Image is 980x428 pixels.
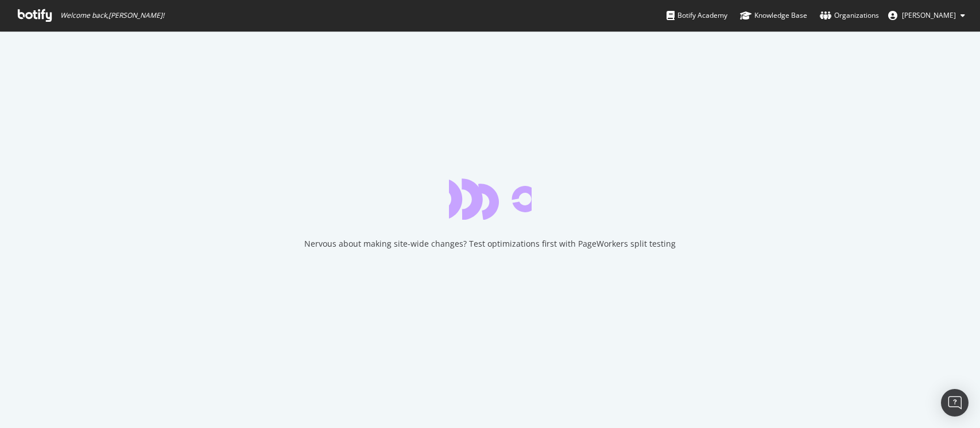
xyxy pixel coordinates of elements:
[740,10,807,21] div: Knowledge Base
[879,6,974,25] button: [PERSON_NAME]
[941,389,969,417] div: Open Intercom Messenger
[60,11,164,20] span: Welcome back, [PERSON_NAME] !
[820,10,879,21] div: Organizations
[902,10,956,20] span: Anastassia Spirkina
[667,10,727,21] div: Botify Academy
